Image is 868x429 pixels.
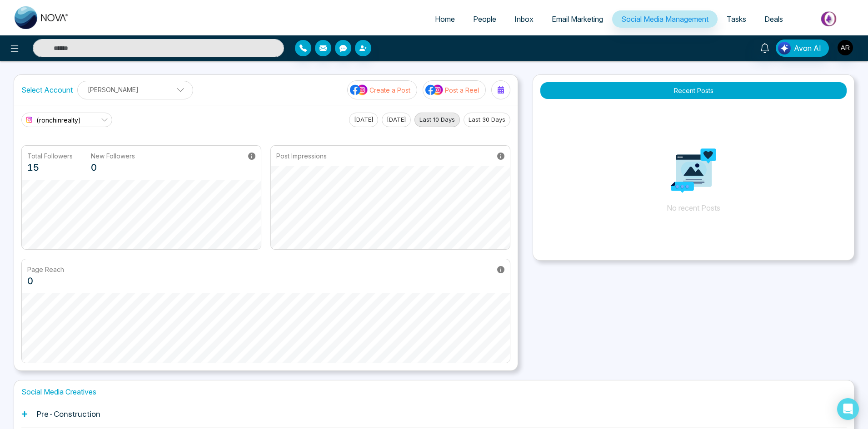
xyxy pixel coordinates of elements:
[464,113,510,127] button: Last 30 Days
[36,115,81,125] span: (ronchinrealty)
[435,15,455,24] span: Home
[425,84,444,96] img: social-media-icon
[349,113,378,127] button: [DATE]
[27,265,64,274] p: Page Reach
[473,15,496,24] span: People
[15,6,69,29] img: Nova CRM Logo
[25,115,34,124] img: instagram
[27,151,73,161] p: Total Followers
[83,82,187,97] p: [PERSON_NAME]
[612,10,718,28] a: Social Media Management
[27,274,64,288] p: 0
[776,39,829,57] button: Avon AI
[505,10,543,28] a: Inbox
[837,398,859,420] div: Open Intercom Messenger
[369,85,410,95] p: Create a Post
[755,10,792,28] a: Deals
[514,15,534,24] span: Inbox
[426,10,464,28] a: Home
[838,40,853,55] img: User Avatar
[671,148,716,193] img: Analytics png
[21,84,73,95] label: Select Account
[621,15,708,24] span: Social Media Management
[91,151,135,161] p: New Followers
[797,9,863,29] img: Market-place.gif
[423,80,486,99] button: social-media-iconPost a Reel
[350,84,368,96] img: social-media-icon
[347,80,417,99] button: social-media-iconCreate a Post
[276,151,327,161] p: Post Impressions
[533,104,854,240] p: No recent Posts
[21,388,847,396] h1: Social Media Creatives
[540,82,847,99] button: Recent Posts
[382,113,411,127] button: [DATE]
[778,42,791,54] img: Lead Flow
[91,161,135,174] p: 0
[727,15,746,24] span: Tasks
[27,161,73,174] p: 15
[718,10,755,28] a: Tasks
[414,113,460,127] button: Last 10 Days
[543,10,612,28] a: Email Marketing
[552,15,603,24] span: Email Marketing
[464,10,505,28] a: People
[794,43,821,54] span: Avon AI
[37,409,100,419] h1: Pre-Construction
[445,85,479,95] p: Post a Reel
[764,15,783,24] span: Deals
